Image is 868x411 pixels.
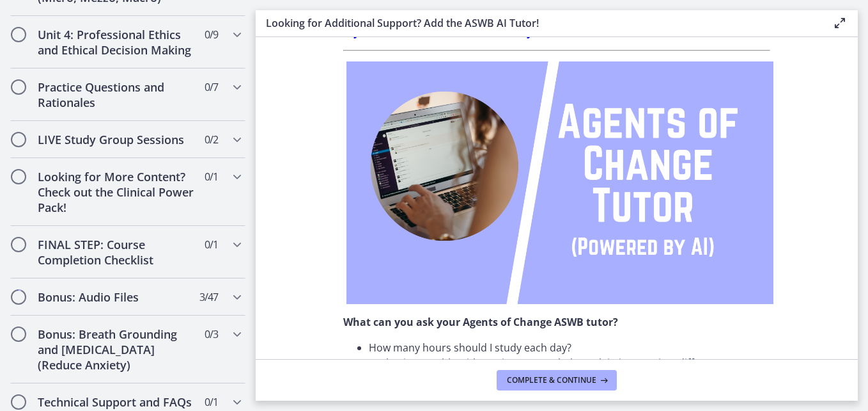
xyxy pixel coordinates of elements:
[205,169,218,184] span: 0 / 1
[205,326,218,342] span: 0 / 3
[205,132,218,147] span: 0 / 2
[369,355,770,371] li: I'm having trouble with [topic], can you help explain it to me in a different way?
[343,315,618,329] strong: What can you ask your Agents of Change ASWB tutor?
[266,15,812,31] h3: Looking for Additional Support? Add the ASWB AI Tutor!
[38,394,194,410] h2: Technical Support and FAQs
[369,340,770,355] li: How many hours should I study each day?
[38,289,194,305] h2: Bonus: Audio Files
[38,237,194,268] h2: FINAL STEP: Course Completion Checklist
[38,27,194,58] h2: Unit 4: Professional Ethics and Ethical Decision Making
[205,237,218,252] span: 0 / 1
[38,132,194,147] h2: LIVE Study Group Sessions
[205,394,218,410] span: 0 / 1
[38,169,194,215] h2: Looking for More Content? Check out the Clinical Power Pack!
[497,370,617,391] button: Complete & continue
[346,61,773,304] img: Agents_of_Change_Tutor.png
[38,326,194,373] h2: Bonus: Breath Grounding and [MEDICAL_DATA] (Reduce Anxiety)
[205,27,218,42] span: 0 / 9
[205,79,218,95] span: 0 / 7
[199,289,218,305] span: 3 / 47
[38,79,194,110] h2: Practice Questions and Rationales
[507,375,596,385] span: Complete & continue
